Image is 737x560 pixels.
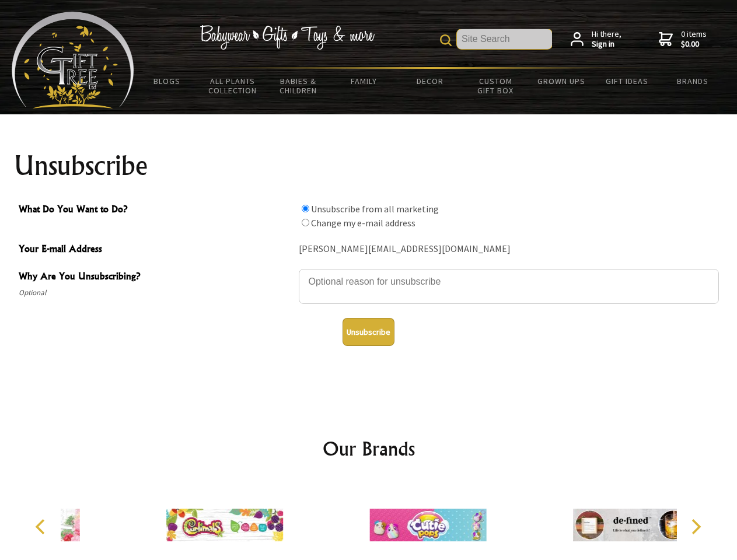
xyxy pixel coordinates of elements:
strong: $0.00 [681,39,707,50]
a: BLOGS [134,69,200,93]
span: What Do You Want to Do? [19,202,293,219]
span: Why Are You Unsubscribing? [19,269,293,286]
span: Your E-mail Address [19,242,293,258]
img: Babywear - Gifts - Toys & more [200,25,375,50]
a: Grown Ups [528,69,594,93]
strong: Sign in [592,39,621,50]
button: Previous [29,514,55,540]
input: What Do You Want to Do? [302,205,309,212]
a: Gift Ideas [594,69,660,93]
h2: Our Brands [23,435,714,463]
span: Hi there, [592,29,621,50]
button: Next [683,514,708,540]
a: Hi there,Sign in [571,29,621,50]
div: [PERSON_NAME][EMAIL_ADDRESS][DOMAIN_NAME] [299,240,719,258]
a: Custom Gift Box [463,69,529,103]
a: Family [331,69,397,93]
a: Babies & Children [266,69,331,103]
span: 0 items [681,29,707,50]
img: Babyware - Gifts - Toys and more... [12,12,134,108]
a: All Plants Collection [200,69,266,103]
span: Optional [19,286,293,300]
a: Decor [397,69,463,93]
img: product search [440,34,452,46]
button: Unsubscribe [343,318,394,346]
textarea: Why Are You Unsubscribing? [299,269,719,304]
a: Brands [660,69,726,93]
label: Unsubscribe from all marketing [311,203,439,215]
h1: Unsubscribe [14,152,724,180]
label: Change my e-mail address [311,217,415,229]
input: What Do You Want to Do? [302,219,309,226]
a: 0 items$0.00 [659,29,707,50]
input: Site Search [457,29,552,49]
